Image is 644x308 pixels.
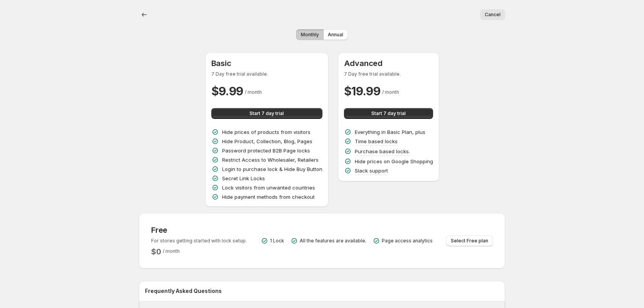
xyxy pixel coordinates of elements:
span: / month [163,248,180,254]
button: Start 7 day trial [211,108,322,119]
p: 1 Lock [270,238,284,244]
span: Cancel [485,12,501,18]
span: Start 7 day trial [250,110,284,117]
span: Monthly [301,32,319,38]
button: Start 7 day trial [344,108,433,119]
p: Restrict Access to Wholesaler, Retailers [222,156,319,164]
button: Annual [323,29,348,40]
h3: Advanced [344,59,433,68]
span: / month [245,89,262,95]
button: Monthly [296,29,324,40]
p: Secret Link Locks [222,174,265,182]
span: Select Free plan [451,238,488,244]
p: Hide prices on Google Shopping [355,157,433,165]
p: Page access analytics [382,238,433,244]
span: Start 7 day trial [371,110,406,117]
p: Slack support [355,167,388,174]
p: 7 Day free trial available. [211,71,322,77]
p: Hide prices of products from visitors [222,128,310,136]
span: Annual [328,32,343,38]
h2: $ 19.99 [344,83,381,99]
p: Time based locks [355,137,398,145]
p: Login to purchase lock & Hide Buy Button [222,165,322,173]
h3: Basic [211,59,322,68]
button: Cancel [480,9,505,20]
h2: $ 9.99 [211,83,244,99]
p: Lock visitors from unwanted countries [222,184,315,191]
p: All the features are available. [300,238,366,244]
h2: $ 0 [151,247,161,256]
p: Purchase based locks. [355,147,410,155]
button: Select Free plan [446,235,493,246]
h3: Free [151,225,247,235]
span: / month [382,89,399,95]
p: 7 Day free trial available. [344,71,433,77]
p: Password protected B2B Page locks [222,147,310,154]
button: Back [139,9,150,20]
p: Hide Product, Collection, Blog, Pages [222,137,312,145]
p: Hide payment methods from checkout [222,193,315,201]
p: Everything in Basic Plan, plus [355,128,425,136]
p: For stores getting started with lock setup. [151,238,247,244]
h2: Frequently Asked Questions [145,287,499,295]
